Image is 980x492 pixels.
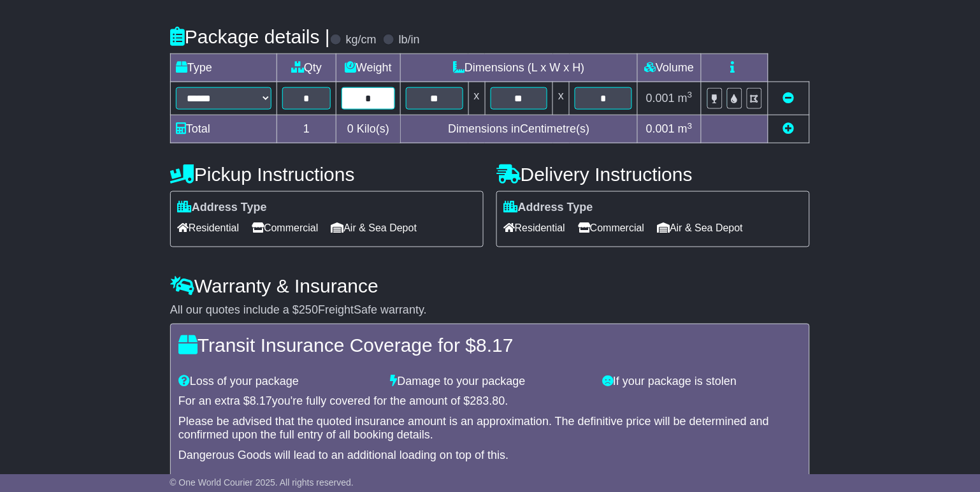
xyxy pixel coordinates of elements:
span: 250 [299,304,318,317]
td: Weight [336,54,401,82]
td: x [553,82,570,115]
sup: 3 [688,90,693,99]
div: Please be advised that the quoted insurance amount is an approximation. The definitive price will... [178,416,802,443]
span: m [678,122,693,135]
span: 8.17 [250,395,272,408]
div: If your package is stolen [596,375,808,389]
span: 0 [347,122,354,135]
label: kg/cm [346,33,377,47]
h4: Transit Insurance Coverage for $ [178,335,802,356]
span: Commercial [252,218,318,238]
span: 0.001 [646,122,675,135]
label: Address Type [177,201,267,215]
label: lb/in [399,33,420,47]
td: Type [171,54,277,82]
span: Residential [177,218,239,238]
span: © One World Courier 2025. All rights reserved. [169,477,354,488]
h4: Warranty & Insurance [170,276,810,297]
td: Dimensions in Centimetre(s) [400,115,637,143]
div: All our quotes include a $ FreightSafe warranty. [170,304,810,318]
h4: Delivery Instructions [496,164,810,185]
span: 0.001 [646,92,675,105]
a: Remove this item [783,92,795,105]
div: Damage to your package [384,375,596,389]
div: For an extra $ you're fully covered for the amount of $ . [178,395,802,409]
span: Air & Sea Depot [331,218,417,238]
span: Air & Sea Depot [658,218,744,238]
span: 283.80 [470,395,505,408]
span: Commercial [578,218,644,238]
td: Volume [637,54,701,82]
td: Qty [277,54,336,82]
h4: Package details | [170,26,330,47]
a: Add new item [783,122,795,135]
div: Loss of your package [172,375,384,389]
div: Dangerous Goods will lead to an additional loading on top of this. [178,449,802,463]
h4: Pickup Instructions [170,164,484,185]
td: Total [171,115,277,143]
span: m [678,92,693,105]
sup: 3 [688,121,693,131]
td: Dimensions (L x W x H) [400,54,637,82]
td: 1 [277,115,336,143]
span: 8.17 [476,335,513,356]
label: Address Type [503,201,593,215]
td: x [468,82,485,115]
span: Residential [503,218,565,238]
td: Kilo(s) [336,115,401,143]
